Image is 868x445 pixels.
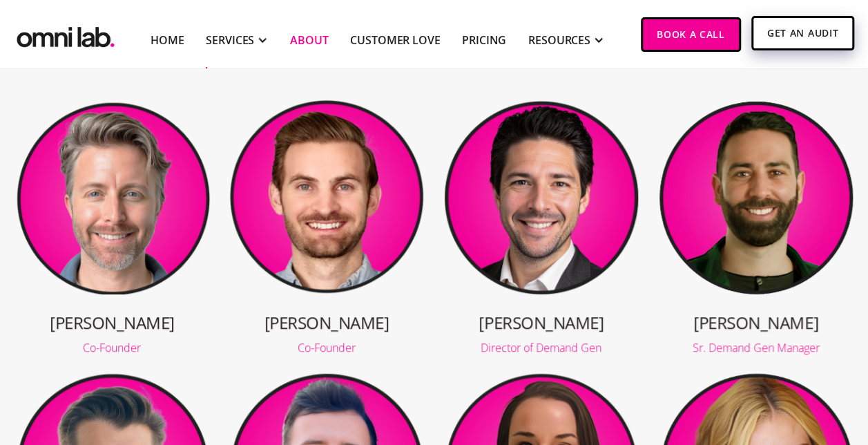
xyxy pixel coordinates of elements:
[658,311,854,334] h3: [PERSON_NAME]
[229,342,425,353] div: Co-Founder
[751,16,854,50] a: Get An Audit
[462,32,506,48] a: Pricing
[15,342,211,353] div: Co-Founder
[443,311,639,334] h3: [PERSON_NAME]
[528,32,590,48] div: RESOURCES
[350,32,440,48] a: Customer Love
[799,379,868,445] iframe: Chat Widget
[14,17,117,51] img: Omni Lab: B2B SaaS Demand Generation Agency
[290,32,328,48] a: About
[151,32,184,48] a: Home
[206,32,254,48] div: SERVICES
[15,311,211,334] h3: [PERSON_NAME]
[14,17,117,51] a: home
[229,311,425,334] h3: [PERSON_NAME]
[443,342,639,353] div: Director of Demand Gen
[658,342,854,353] div: Sr. Demand Gen Manager
[641,17,741,52] a: Book a Call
